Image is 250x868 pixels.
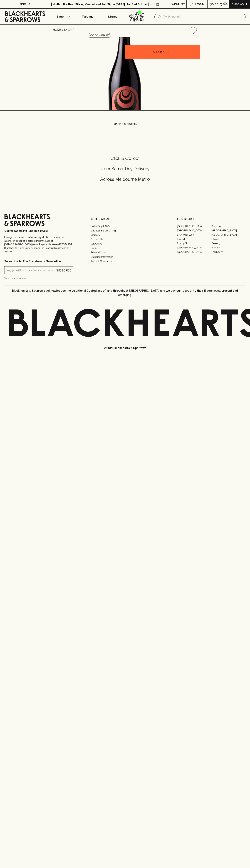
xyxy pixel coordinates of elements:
[177,217,246,221] p: OUR STORES
[4,229,73,233] p: Sibling owned and run since [DATE]
[4,259,73,263] p: Subscribe to The Blackhearts Newsletter
[91,250,159,255] a: Privacy Policy
[4,276,73,280] p: We will never spam you
[177,241,211,245] a: Fitzroy North
[64,28,72,31] a: SHOP
[4,122,246,126] p: Loading products...
[153,50,172,54] p: ADD TO CART
[56,14,64,19] p: Shop
[211,241,246,245] a: Geelong
[231,2,247,6] p: Checkout
[56,268,71,273] p: SUBSCRIBE
[177,250,211,254] a: [GEOGRAPHIC_DATA]
[4,155,246,161] h5: Click & Collect
[163,14,243,20] input: Try "Pinot noir"
[211,237,246,241] a: Fitzroy
[177,233,211,237] a: Brunswick West
[82,14,93,19] p: Tastings
[172,2,185,6] p: Wishlist
[88,33,111,38] button: Add to wishlist
[108,14,117,19] p: Stores
[4,166,246,172] h5: Uber Same-Day Delivery
[91,246,159,250] a: FAQ's
[224,3,226,5] p: 0
[177,245,211,250] a: [GEOGRAPHIC_DATA]
[177,228,211,233] a: [GEOGRAPHIC_DATA]
[211,228,246,233] a: [GEOGRAPHIC_DATA]
[211,224,246,228] a: Braddon
[195,2,204,6] p: Login
[211,250,246,254] a: Thornbury
[4,141,246,201] div: Call to action block
[19,2,31,6] p: FIND US
[100,9,125,24] a: Stores
[125,45,200,59] button: ADD TO CART
[188,26,198,35] button: Add to wishlist
[210,2,218,6] p: $0.00
[91,224,159,228] a: Bottle Drop FAQ's
[7,288,243,297] p: Blackhearts & Sparrows acknowledges the traditional Custodians of land throughout [GEOGRAPHIC_DAT...
[50,9,75,24] button: Shop
[91,259,159,263] a: Terms & Conditions
[75,9,100,24] a: Tastings
[91,242,159,246] a: Gift Cards
[4,176,246,182] h5: Across Melbourne Metro
[91,228,159,233] a: Business & Bulk Gifting
[91,255,159,259] a: Shipping Information
[50,37,200,110] img: 39946.png
[211,245,246,250] a: Prahran
[177,224,211,228] a: [GEOGRAPHIC_DATA]
[211,233,246,237] a: [GEOGRAPHIC_DATA]
[7,268,55,273] input: e.g. jane@blackheartsandsparrows.com.au
[4,235,73,253] p: It is against the law to sell or supply alcohol to, or to obtain alcohol on behalf of a person un...
[53,28,61,31] a: HOME
[91,237,159,241] a: Contact Us
[91,233,159,237] a: Careers
[91,217,159,221] p: OTHER AREAS
[39,243,72,246] strong: Liquor License #32064953
[55,266,73,274] button: SUBSCRIBE
[177,237,211,241] a: Elwood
